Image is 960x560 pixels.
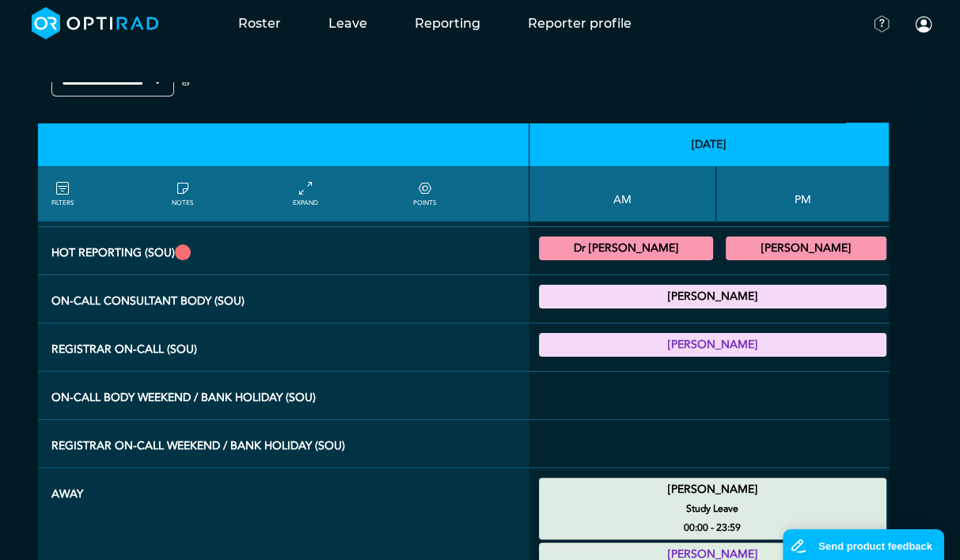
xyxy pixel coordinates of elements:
[684,518,741,537] small: 00:00 - 23:59
[413,180,436,208] a: collapse/expand expected points
[539,236,714,260] div: CT Trauma & Urgent/MRI Trauma & Urgent 09:00 - 13:00
[532,499,894,518] small: Study Leave
[539,478,887,539] div: Study Leave 00:00 - 23:59
[38,420,529,468] th: Registrar On-Call Weekend / Bank Holiday (SOU)
[38,324,529,372] th: Registrar On-Call (SOU)
[541,239,711,258] summary: Dr [PERSON_NAME]
[539,333,887,357] div: Registrar On-Call 17:00 - 21:00
[539,285,887,308] div: On-Call Consultant Body 17:00 - 21:00
[541,480,885,499] summary: [PERSON_NAME]
[32,7,159,40] img: brand-opti-rad-logos-blue-and-white-d2f68631ba2948856bd03f2d395fb146ddc8fb01b4b6e9315ea85fa773367...
[541,335,885,354] summary: [PERSON_NAME]
[38,275,529,324] th: On-Call Consultant Body (SOU)
[172,180,193,208] a: show/hide notes
[529,166,717,221] th: AM
[51,180,74,208] a: FILTERS
[716,166,890,221] th: PM
[529,123,890,166] th: [DATE]
[38,372,529,420] th: On-Call Body Weekend / Bank Holiday (SOU)
[293,180,318,208] a: collapse/expand entries
[541,287,885,306] summary: [PERSON_NAME]
[728,239,884,258] summary: [PERSON_NAME]
[726,236,886,260] div: MRI Trauma & Urgent/CT Trauma & Urgent 13:00 - 17:30
[38,227,529,275] th: Hot Reporting (SOU)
